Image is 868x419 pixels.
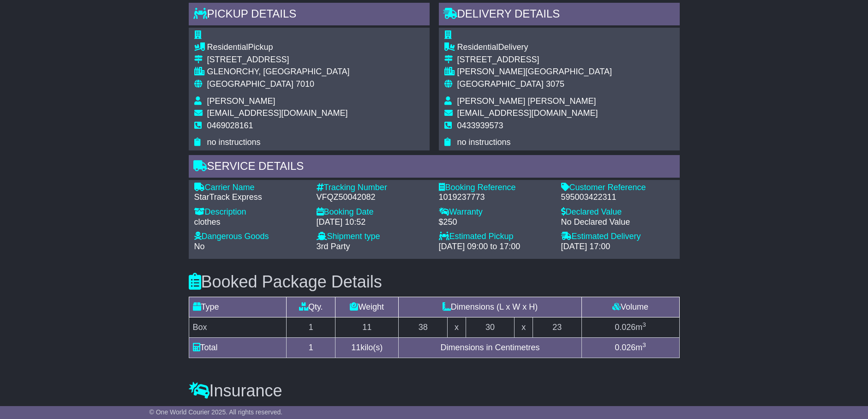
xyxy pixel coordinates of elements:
[207,42,350,53] div: Pickup
[317,217,430,227] div: [DATE] 10:52
[207,55,350,65] div: [STREET_ADDRESS]
[399,337,581,358] td: Dimensions in Centimetres
[546,79,564,89] span: 3075
[457,96,596,106] span: [PERSON_NAME] [PERSON_NAME]
[207,138,261,147] span: no instructions
[194,217,307,227] div: clothes
[317,192,430,203] div: VFQZ50042082
[457,79,544,89] span: [GEOGRAPHIC_DATA]
[399,297,581,317] td: Dimensions (L x W x H)
[317,183,430,193] div: Tracking Number
[207,67,350,77] div: GLENORCHY, [GEOGRAPHIC_DATA]
[457,42,612,53] div: Delivery
[317,242,350,251] span: 3rd Party
[439,3,680,28] div: Delivery Details
[189,382,680,400] h3: Insurance
[581,297,679,317] td: Volume
[351,343,360,352] span: 11
[515,317,533,337] td: x
[194,183,307,193] div: Carrier Name
[150,408,283,416] span: © One World Courier 2025. All rights reserved.
[439,192,552,203] div: 1019237773
[207,108,348,118] span: [EMAIL_ADDRESS][DOMAIN_NAME]
[439,183,552,193] div: Booking Reference
[194,192,307,203] div: StarTrack Express
[457,55,612,65] div: [STREET_ADDRESS]
[207,79,293,89] span: [GEOGRAPHIC_DATA]
[335,297,399,317] td: Weight
[561,217,674,227] div: No Declared Value
[335,317,399,337] td: 11
[317,207,430,217] div: Booking Date
[194,242,205,251] span: No
[561,192,674,203] div: 595003422311
[358,406,377,415] span: $250
[439,207,552,217] div: Warranty
[317,232,430,242] div: Shipment type
[399,317,448,337] td: 38
[642,321,646,328] sup: 3
[207,96,275,106] span: [PERSON_NAME]
[335,337,399,358] td: kilo(s)
[207,121,253,130] span: 0469028161
[615,323,635,332] span: 0.026
[439,242,552,252] div: [DATE] 09:00 to 17:00
[448,317,466,337] td: x
[189,337,287,358] td: Total
[287,317,335,337] td: 1
[439,232,552,242] div: Estimated Pickup
[439,217,552,227] div: $250
[581,337,679,358] td: m
[561,242,674,252] div: [DATE] 17:00
[466,317,515,337] td: 30
[189,297,287,317] td: Type
[457,67,612,77] div: [PERSON_NAME][GEOGRAPHIC_DATA]
[207,42,248,52] span: Residential
[615,343,635,352] span: 0.026
[189,406,680,416] div: Insurance is not requested. Warranty covering is added.
[287,337,335,358] td: 1
[189,317,287,337] td: Box
[189,155,680,180] div: Service Details
[457,121,503,130] span: 0433939573
[457,42,498,52] span: Residential
[457,108,598,118] span: [EMAIL_ADDRESS][DOMAIN_NAME]
[189,273,680,291] h3: Booked Package Details
[194,207,307,217] div: Description
[194,232,307,242] div: Dangerous Goods
[561,207,674,217] div: Declared Value
[189,3,430,28] div: Pickup Details
[296,79,314,89] span: 7010
[533,317,581,337] td: 23
[287,297,335,317] td: Qty.
[642,341,646,348] sup: 3
[457,138,511,147] span: no instructions
[561,183,674,193] div: Customer Reference
[561,232,674,242] div: Estimated Delivery
[581,317,679,337] td: m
